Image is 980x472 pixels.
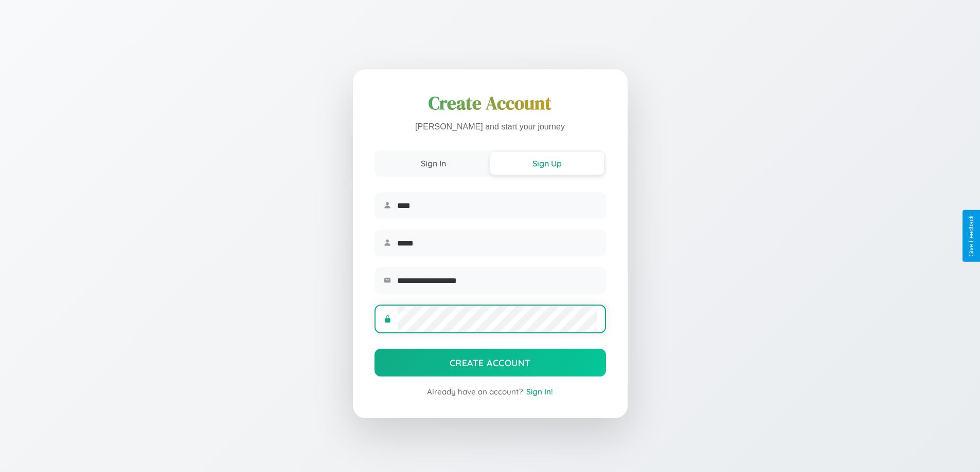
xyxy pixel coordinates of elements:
button: Create Account [375,349,606,376]
button: Sign Up [490,152,604,175]
div: Already have an account? [375,387,606,397]
p: [PERSON_NAME] and start your journey [375,120,606,135]
button: Sign In [377,152,490,175]
h1: Create Account [375,91,606,116]
span: Sign In! [526,387,553,397]
div: Give Feedback [968,215,975,257]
